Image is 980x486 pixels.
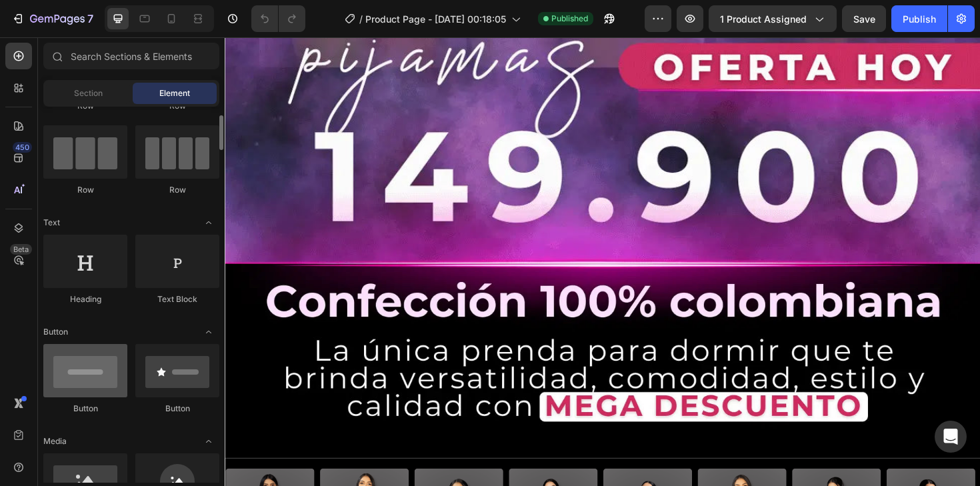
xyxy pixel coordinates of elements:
[853,13,875,25] span: Save
[198,321,219,343] span: Toggle open
[43,326,68,338] span: Button
[359,12,363,26] span: /
[74,87,103,99] span: Section
[43,217,60,229] span: Text
[5,5,99,32] button: 7
[198,212,219,233] span: Toggle open
[903,12,936,26] div: Publish
[842,5,886,32] button: Save
[935,421,967,453] div: Open Intercom Messenger
[43,43,219,69] input: Search Sections & Elements
[43,184,127,196] div: Row
[13,142,32,153] div: 450
[891,5,947,32] button: Publish
[365,12,506,26] span: Product Page - [DATE] 00:18:05
[87,11,93,27] p: 7
[135,403,219,415] div: Button
[709,5,837,32] button: 1 product assigned
[720,12,807,26] span: 1 product assigned
[198,431,219,452] span: Toggle open
[135,184,219,196] div: Row
[225,37,980,486] iframe: Design area
[135,293,219,305] div: Text Block
[43,435,67,447] span: Media
[43,293,127,305] div: Heading
[251,5,305,32] div: Undo/Redo
[159,87,190,99] span: Element
[10,244,32,255] div: Beta
[551,13,588,25] span: Published
[43,403,127,415] div: Button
